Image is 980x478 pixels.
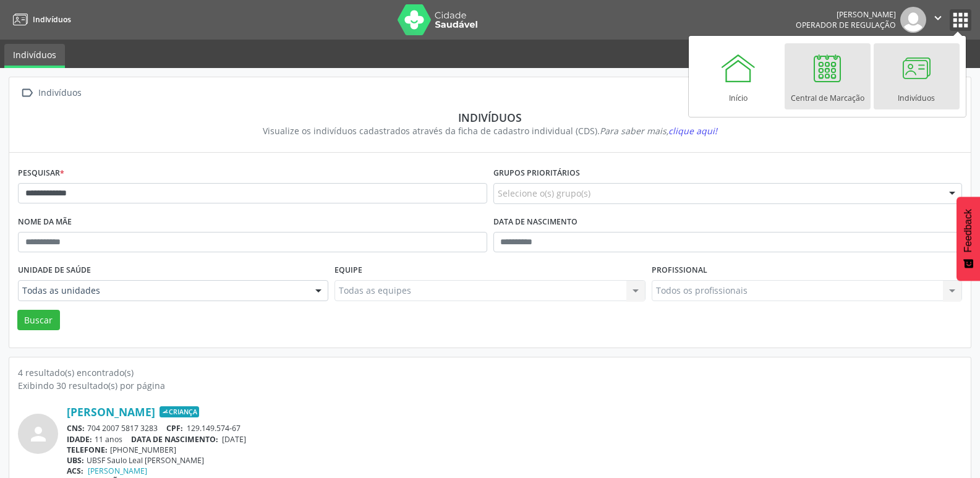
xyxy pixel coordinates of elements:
[131,434,218,445] span: DATA DE NASCIMENTO:
[222,434,246,445] span: [DATE]
[668,125,717,137] span: clique aqui!
[187,423,241,433] span: 129.149.574-67
[926,7,950,33] button: 
[17,310,60,331] button: Buscar
[785,43,871,109] a: Central de Marcação
[963,209,974,252] span: Feedback
[9,9,71,30] a: Indivíduos
[652,261,707,280] label: Profissional
[22,284,303,297] span: Todas as unidades
[796,9,896,20] div: [PERSON_NAME]
[67,455,84,466] span: UBS:
[160,406,199,417] span: Criança
[18,213,72,232] label: Nome da mãe
[27,111,953,124] div: Indivíduos
[600,125,717,137] i: Para saber mais,
[36,84,83,102] div: Indivíduos
[18,84,83,102] a:  Indivíduos
[18,366,962,379] div: 4 resultado(s) encontrado(s)
[33,14,71,25] span: Indivíduos
[900,7,926,33] img: img
[18,379,962,392] div: Exibindo 30 resultado(s) por página
[334,261,362,280] label: Equipe
[498,187,590,200] span: Selecione o(s) grupo(s)
[493,213,577,232] label: Data de nascimento
[27,423,49,445] i: person
[88,466,147,476] a: [PERSON_NAME]
[67,466,83,476] span: ACS:
[67,445,962,455] div: [PHONE_NUMBER]
[796,20,896,30] span: Operador de regulação
[4,44,65,68] a: Indivíduos
[67,434,962,445] div: 11 anos
[67,423,85,433] span: CNS:
[67,405,155,419] a: [PERSON_NAME]
[957,197,980,281] button: Feedback - Mostrar pesquisa
[67,445,108,455] span: TELEFONE:
[931,11,945,25] i: 
[18,84,36,102] i: 
[18,261,91,280] label: Unidade de saúde
[67,434,92,445] span: IDADE:
[27,124,953,137] div: Visualize os indivíduos cadastrados através da ficha de cadastro individual (CDS).
[874,43,960,109] a: Indivíduos
[166,423,183,433] span: CPF:
[493,164,580,183] label: Grupos prioritários
[67,455,962,466] div: UBSF Saulo Leal [PERSON_NAME]
[67,423,962,433] div: 704 2007 5817 3283
[18,164,64,183] label: Pesquisar
[950,9,971,31] button: apps
[696,43,782,109] a: Início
